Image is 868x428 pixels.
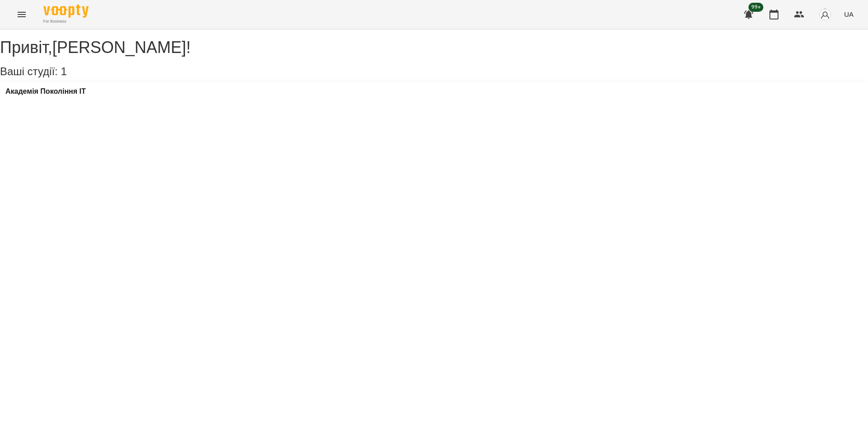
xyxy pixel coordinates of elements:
[61,65,66,77] span: 1
[5,87,86,96] a: Академія Покоління ІТ
[844,10,854,19] span: UA
[749,3,764,12] span: 99+
[840,6,857,23] button: UA
[819,8,831,21] img: avatar_s.png
[43,5,89,18] img: Voopty Logo
[11,4,33,25] button: Menu
[43,19,89,24] span: For Business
